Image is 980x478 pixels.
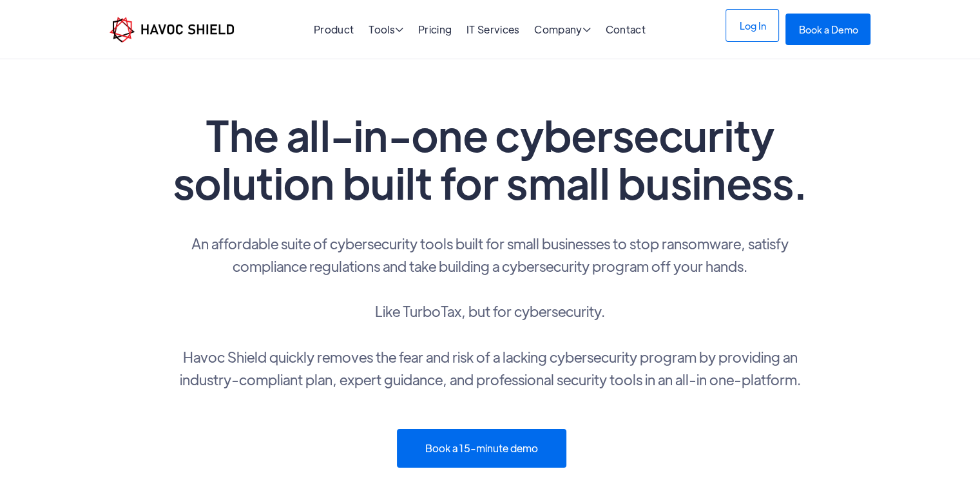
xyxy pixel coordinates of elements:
[397,429,566,468] a: Book a 15-minute demo
[110,17,234,43] img: Havoc Shield logo
[534,24,591,37] div: Company
[314,23,354,36] a: Product
[168,232,812,390] p: An affordable suite of cybersecurity tools built for small businesses to stop ransomware, satisfy...
[916,416,980,478] iframe: Chat Widget
[110,17,234,43] a: home
[466,23,520,36] a: IT Services
[606,23,646,36] a: Contact
[369,24,403,37] div: Tools
[534,24,591,37] div: Company
[395,24,403,35] span: 
[369,24,403,37] div: Tools
[418,23,452,36] a: Pricing
[785,14,870,45] a: Book a Demo
[725,9,779,42] a: Log In
[168,111,812,206] h1: The all-in-one cybersecurity solution built for small business.
[582,24,591,35] span: 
